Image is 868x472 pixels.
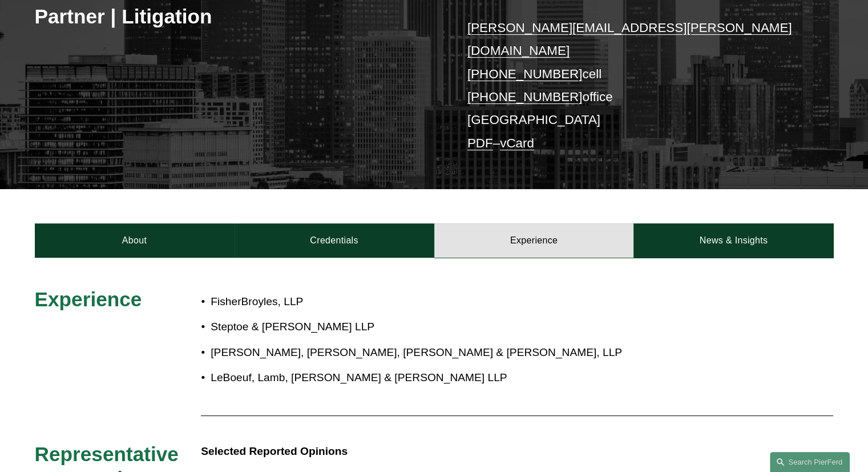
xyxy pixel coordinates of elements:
[467,67,583,81] a: [PHONE_NUMBER]
[633,223,833,258] a: News & Insights
[235,223,434,258] a: Credentials
[467,17,800,155] p: cell office [GEOGRAPHIC_DATA] –
[211,343,733,363] p: [PERSON_NAME], [PERSON_NAME], [PERSON_NAME] & [PERSON_NAME], LLP
[211,317,733,337] p: Steptoe & [PERSON_NAME] LLP
[211,292,733,312] p: FisherBroyles, LLP
[434,223,634,258] a: Experience
[211,368,733,388] p: LeBoeuf, Lamb, [PERSON_NAME] & [PERSON_NAME] LLP
[35,288,142,310] span: Experience
[770,452,850,472] a: Search this site
[467,90,583,104] a: [PHONE_NUMBER]
[35,4,434,29] h3: Partner | Litigation
[35,223,235,258] a: About
[467,136,493,150] a: PDF
[201,445,348,457] strong: Selected Reported Opinions
[467,21,792,58] a: [PERSON_NAME][EMAIL_ADDRESS][PERSON_NAME][DOMAIN_NAME]
[500,136,534,150] a: vCard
